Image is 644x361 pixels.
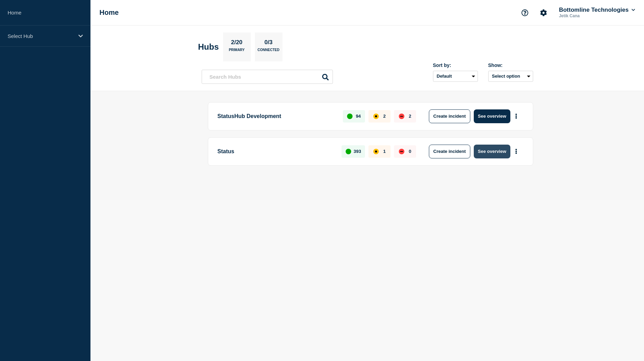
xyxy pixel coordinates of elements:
[399,114,404,119] div: down
[399,149,404,154] div: down
[536,6,551,20] button: Account settings
[373,149,379,154] div: affected
[558,7,636,13] button: Bottomline Technologies
[433,62,478,68] div: Sort by:
[262,39,275,48] p: 0/3
[228,39,245,48] p: 2/20
[512,110,521,123] button: More actions
[409,114,411,119] p: 2
[258,48,279,55] p: Connected
[409,149,411,154] p: 0
[488,62,533,68] div: Show:
[474,145,510,158] button: See overview
[518,6,532,20] button: Support
[347,114,353,119] div: up
[433,71,478,82] select: Sort by
[488,71,533,82] button: Select option
[373,114,379,119] div: affected
[429,145,470,158] button: Create incident
[218,109,335,123] p: StatusHub Development
[229,48,245,55] p: Primary
[429,109,470,123] button: Create incident
[356,114,361,119] p: 94
[512,145,521,158] button: More actions
[474,109,510,123] button: See overview
[354,149,361,154] p: 393
[383,149,386,154] p: 1
[383,114,386,119] p: 2
[346,149,351,154] div: up
[558,13,629,18] p: Jetik Cana
[202,70,333,84] input: Search Hubs
[218,145,334,158] p: Status
[99,9,119,17] h1: Home
[8,33,74,39] p: Select Hub
[198,42,219,52] h2: Hubs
